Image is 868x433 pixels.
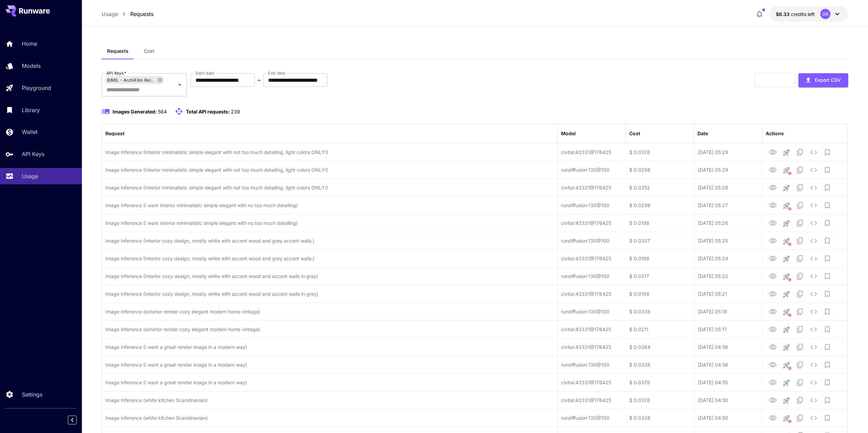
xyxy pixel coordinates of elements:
[104,76,159,84] span: BIMIL - ArchiFilm Release
[102,10,153,18] nav: breadcrumb
[106,70,126,76] label: API Keys
[158,109,167,114] span: 564
[22,84,51,92] p: Playground
[22,390,42,399] p: Settings
[107,48,129,54] span: Requests
[798,73,848,87] button: Export CSV
[231,109,240,114] span: 239
[769,6,848,22] button: $6.33052GK
[175,80,185,90] button: Open
[561,130,576,136] div: Model
[102,10,118,18] a: Usage
[22,172,38,180] p: Usage
[22,62,41,70] p: Models
[776,11,815,18] div: $6.33052
[776,11,791,17] span: $6.33
[697,130,708,136] div: Date
[144,48,155,54] span: Cost
[113,109,157,114] span: Images Generated:
[22,150,44,158] p: API Keys
[791,11,815,17] span: credits left
[629,130,640,136] div: Cost
[195,70,214,76] label: Start date
[22,128,38,136] p: Wallet
[130,10,153,18] a: Requests
[186,109,230,114] span: Total API requests:
[268,70,285,76] label: End date
[104,76,164,84] div: BIMIL - ArchiFilm Release
[105,130,124,136] div: Request
[73,414,82,426] div: Collapse sidebar
[22,106,40,114] p: Library
[257,76,261,84] p: ~
[68,416,77,424] button: Collapse sidebar
[766,130,784,136] div: Actions
[22,40,37,48] p: Home
[820,9,830,19] div: GK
